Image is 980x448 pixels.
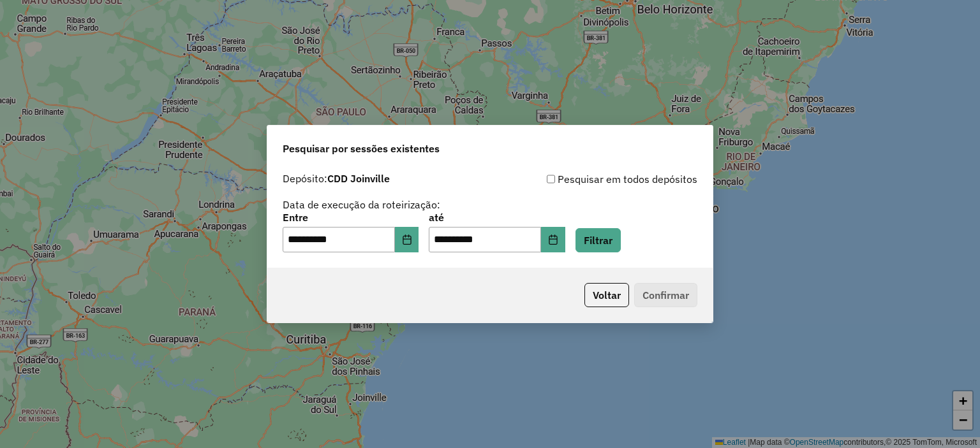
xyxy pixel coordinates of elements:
label: Entre [283,210,419,225]
div: Pesquisar em todos depósitos [490,171,697,187]
span: Pesquisar por sessões existentes [283,141,440,156]
button: Voltar [584,283,629,307]
button: Filtrar [575,228,621,252]
label: até [429,210,565,225]
strong: CDD Joinville [327,172,390,185]
label: Depósito: [283,171,390,186]
label: Data de execução da roteirização: [283,197,440,212]
button: Choose Date [541,227,565,252]
button: Choose Date [395,227,419,252]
